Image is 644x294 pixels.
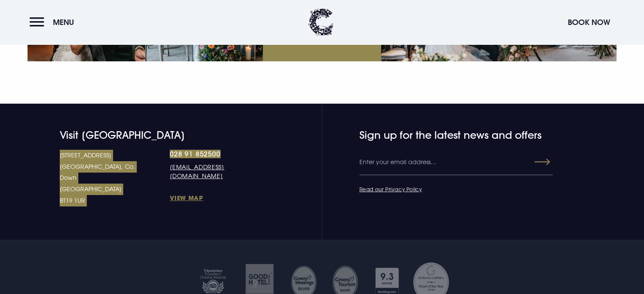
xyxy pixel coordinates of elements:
[359,186,422,192] a: Read our Privacy Policy
[30,13,78,31] button: Menu
[60,150,170,206] p: [STREET_ADDRESS] [GEOGRAPHIC_DATA], Co. Down [GEOGRAPHIC_DATA] BT19 1UR
[359,150,553,175] input: Enter your email address…
[359,129,518,141] h4: Sign up for the latest news and offers
[60,129,267,141] h4: Visit [GEOGRAPHIC_DATA]
[308,8,334,36] img: Clandeboye Lodge
[53,17,74,27] span: Menu
[170,150,267,158] a: 028 91 852500
[564,13,614,31] button: Book Now
[170,162,267,180] a: [EMAIL_ADDRESS][DOMAIN_NAME]
[170,194,267,202] a: View Map
[520,154,550,170] button: Submit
